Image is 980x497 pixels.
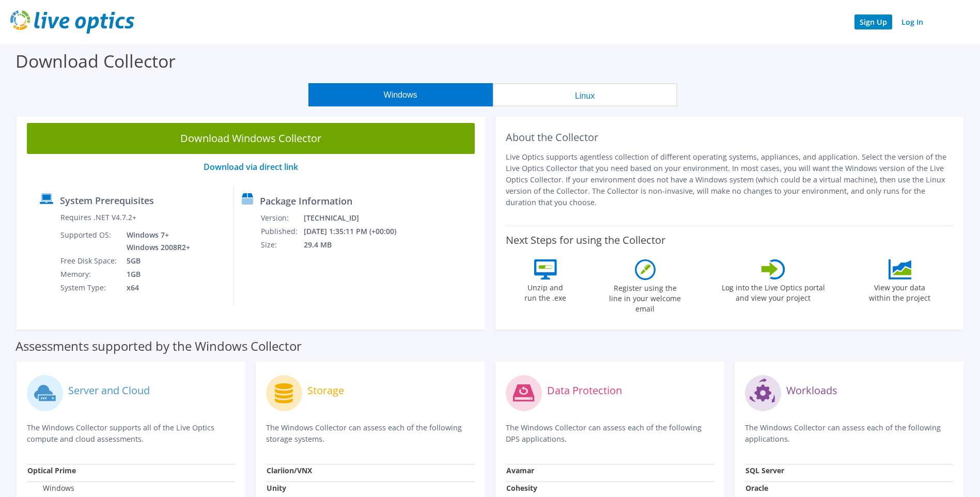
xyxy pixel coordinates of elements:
label: Storage [307,385,344,396]
strong: Cohesity [506,483,537,493]
a: Log In [896,14,928,29]
label: Windows [27,483,74,493]
td: 29.4 MB [303,238,410,252]
p: The Windows Collector can assess each of the following storage systems. [266,422,474,445]
button: Windows [308,83,493,106]
label: Requires .NET V4.7.2+ [60,212,136,223]
label: Workloads [786,385,837,396]
td: x64 [119,281,192,294]
label: Download Collector [15,49,176,73]
td: Windows 7+ Windows 2008R2+ [119,228,192,254]
td: [TECHNICAL_ID] [303,211,410,225]
p: Live Optics supports agentless collection of different operating systems, appliances, and applica... [506,151,954,208]
td: Memory: [60,268,119,281]
p: The Windows Collector can assess each of the following DPS applications. [506,422,714,445]
label: View your data within the project [863,279,937,303]
button: Linux [493,83,677,106]
label: System Prerequisites [60,195,154,206]
label: Server and Cloud [68,385,150,396]
td: 5GB [119,254,192,268]
a: Sign Up [854,14,892,29]
a: Download Windows Collector [27,123,475,154]
strong: Unity [267,483,286,493]
h2: About the Collector [506,131,954,144]
strong: SQL Server [745,465,784,475]
label: Register using the line in your welcome email [606,280,684,314]
label: Next Steps for using the Collector [506,234,665,246]
td: Free Disk Space: [60,254,119,268]
td: 1GB [119,268,192,281]
strong: Avamar [506,465,534,475]
img: live_optics_svg.svg [10,10,134,34]
td: Version: [260,211,303,225]
strong: Optical Prime [27,465,76,475]
td: Published: [260,225,303,238]
td: Size: [260,238,303,252]
label: Package Information [260,196,352,206]
label: Assessments supported by the Windows Collector [15,341,302,351]
p: The Windows Collector supports all of the Live Optics compute and cloud assessments. [27,422,235,445]
a: Download via direct link [204,161,298,173]
td: Supported OS: [60,228,119,254]
p: The Windows Collector can assess each of the following applications. [745,422,953,445]
td: System Type: [60,281,119,294]
td: [DATE] 1:35:11 PM (+00:00) [303,225,410,238]
strong: Clariion/VNX [267,465,312,475]
strong: Oracle [745,483,768,493]
label: Log into the Live Optics portal and view your project [721,279,826,303]
label: Unzip and run the .exe [522,279,569,303]
label: Data Protection [547,385,622,396]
